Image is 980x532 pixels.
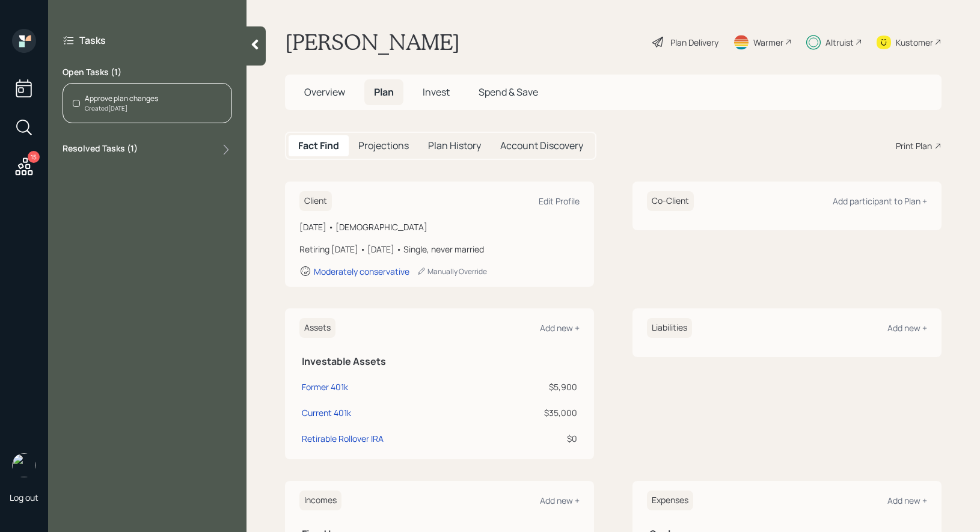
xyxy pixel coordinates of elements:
[497,406,577,419] div: $35,000
[647,491,693,510] h6: Expenses
[302,381,348,393] div: Former 401k
[63,66,232,78] label: Open Tasks ( 1 )
[302,406,351,419] div: Current 401k
[374,85,394,99] span: Plan
[85,93,158,104] div: Approve plan changes
[670,36,718,49] div: Plan Delivery
[647,191,694,211] h6: Co-Client
[896,139,932,152] div: Print Plan
[896,36,933,49] div: Kustomer
[12,453,36,477] img: treva-nostdahl-headshot.png
[539,195,580,207] div: Edit Profile
[85,104,158,113] div: Created [DATE]
[497,432,577,445] div: $0
[833,195,927,207] div: Add participant to Plan +
[299,318,335,338] h6: Assets
[285,29,460,55] h1: [PERSON_NAME]
[417,266,487,277] div: Manually Override
[753,36,783,49] div: Warmer
[299,243,580,255] div: Retiring [DATE] • [DATE] • Single, never married
[28,151,40,163] div: 15
[540,322,580,334] div: Add new +
[358,140,409,151] h5: Projections
[423,85,450,99] span: Invest
[479,85,538,99] span: Spend & Save
[540,495,580,506] div: Add new +
[302,356,577,367] h5: Investable Assets
[302,432,384,445] div: Retirable Rollover IRA
[314,266,409,277] div: Moderately conservative
[299,191,332,211] h6: Client
[299,491,341,510] h6: Incomes
[304,85,345,99] span: Overview
[647,318,692,338] h6: Liabilities
[497,381,577,393] div: $5,900
[10,492,38,503] div: Log out
[500,140,583,151] h5: Account Discovery
[298,140,339,151] h5: Fact Find
[428,140,481,151] h5: Plan History
[887,322,927,334] div: Add new +
[299,221,580,233] div: [DATE] • [DEMOGRAPHIC_DATA]
[63,142,138,157] label: Resolved Tasks ( 1 )
[79,34,106,47] label: Tasks
[887,495,927,506] div: Add new +
[825,36,854,49] div: Altruist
